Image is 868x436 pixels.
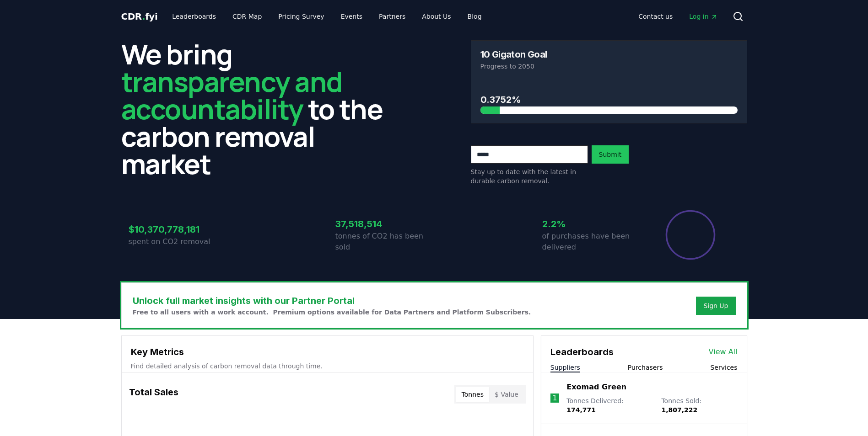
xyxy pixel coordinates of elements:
p: Find detailed analysis of carbon removal data through time. [131,362,524,371]
nav: Main [631,8,725,25]
a: View All [709,346,738,357]
a: Log in [682,8,725,25]
div: Percentage of sales delivered [665,209,716,261]
span: transparency and accountability [121,63,342,128]
button: $ Value [489,387,524,402]
h3: $10,370,778,181 [129,223,227,236]
p: spent on CO2 removal [129,236,227,247]
a: Exomad Green [566,382,626,393]
h3: Total Sales [129,385,178,404]
h3: Leaderboards [550,345,614,359]
a: Contact us [631,8,680,25]
p: of purchases have been delivered [542,231,641,253]
nav: Main [165,8,489,25]
h3: 37,518,514 [335,217,434,231]
span: Log in [689,12,717,21]
p: Tonnes Delivered : [566,396,652,415]
a: CDR Map [225,8,269,25]
a: Leaderboards [165,8,223,25]
button: Sign Up [696,297,735,315]
p: Stay up to date with the latest in durable carbon removal. [471,167,588,186]
h3: 10 Gigaton Goal [480,50,547,59]
a: Blog [460,8,489,25]
h3: 0.3752% [480,93,738,106]
span: CDR fyi [121,11,158,22]
a: Pricing Survey [271,8,331,25]
a: About Us [415,8,458,25]
button: Purchasers [628,363,663,372]
h2: We bring to the carbon removal market [121,40,398,177]
p: Progress to 2050 [480,62,738,71]
button: Services [710,363,737,372]
span: . [142,11,145,22]
h3: Unlock full market insights with our Partner Portal [133,294,531,308]
a: CDR.fyi [121,10,158,23]
p: 1 [552,393,557,404]
h3: Key Metrics [131,345,524,359]
p: Free to all users with a work account. Premium options available for Data Partners and Platform S... [133,308,531,317]
h3: 2.2% [542,217,641,231]
button: Suppliers [550,363,580,372]
button: Tonnes [456,387,489,402]
button: Submit [592,145,629,164]
a: Partners [372,8,413,25]
p: tonnes of CO2 has been sold [335,231,434,253]
a: Sign Up [703,301,728,310]
p: Tonnes Sold : [661,396,737,415]
span: 174,771 [566,406,596,414]
a: Events [334,8,370,25]
span: 1,807,222 [661,406,697,414]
